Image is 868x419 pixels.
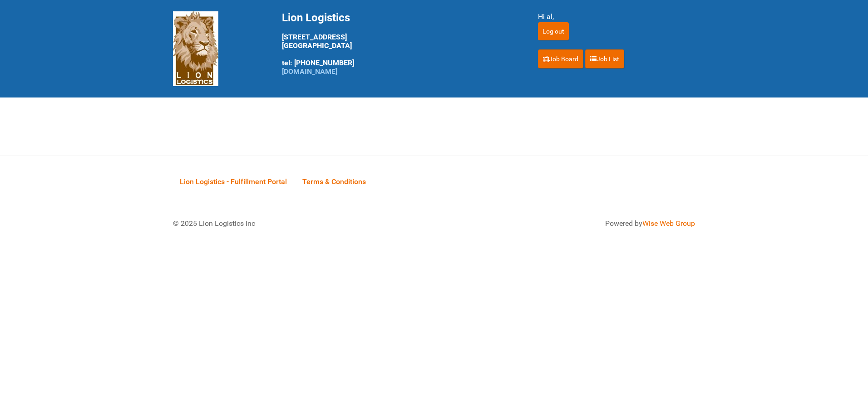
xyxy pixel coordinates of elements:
a: Lion Logistics - Fulfillment Portal [173,167,294,195]
div: © 2025 Lion Logistics Inc [166,211,429,236]
span: Terms & Conditions [302,177,366,186]
div: [STREET_ADDRESS] [GEOGRAPHIC_DATA] tel: [PHONE_NUMBER] [282,11,515,76]
span: Lion Logistics - Fulfillment Portal [180,177,287,186]
img: Lion Logistics [173,11,218,86]
a: Lion Logistics [173,44,218,53]
a: Terms & Conditions [296,167,373,195]
input: Log out [538,22,569,40]
a: Wise Web Group [642,219,695,228]
div: Hi al, [538,11,695,22]
a: Job List [585,49,624,68]
a: [DOMAIN_NAME] [282,67,337,76]
span: Lion Logistics [282,11,350,24]
a: Job Board [538,49,583,68]
div: Powered by [445,218,695,229]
